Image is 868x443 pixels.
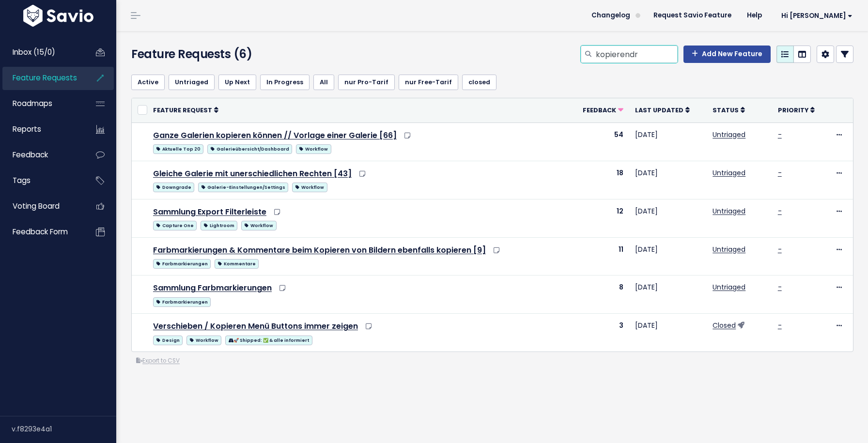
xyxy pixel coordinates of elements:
a: Status [713,105,745,115]
td: [DATE] [629,314,707,351]
a: Workflow [241,219,276,231]
span: Changelog [591,12,630,19]
a: Sammlung Farbmarkierungen [153,282,272,293]
span: Roadmaps [13,98,52,108]
span: Tags [13,175,31,185]
a: Feedback [2,144,80,166]
span: Feedback form [13,227,68,237]
span: Workflow [292,183,327,192]
a: Active [131,75,165,90]
a: Verschieben / Kopieren Menü Buttons immer zeigen [153,321,358,332]
a: - [778,244,782,254]
a: Lightroom [201,219,237,231]
span: Feature Request [153,106,212,114]
a: Export to CSV [136,357,180,365]
a: Untriaged [169,75,215,90]
td: [DATE] [629,275,707,314]
a: Workflow [292,181,327,193]
span: Feedback [13,150,48,160]
span: Lightroom [201,221,237,230]
a: Gleiche Galerie mit unerschiedlichen Rechten [43] [153,168,352,179]
a: Untriaged [713,130,745,139]
div: v.f8293e4a1 [12,416,116,442]
span: Voting Board [13,201,60,211]
input: Search features... [595,46,678,63]
a: Design [153,334,183,346]
a: Add New Feature [683,46,771,63]
a: In Progress [260,75,310,90]
a: Closed [713,321,736,330]
a: Farbmarkierungen [153,295,211,307]
a: Help [739,8,770,23]
a: - [778,321,782,330]
td: [DATE] [629,161,707,199]
a: Galerie-Einstellungen/Settings [198,181,288,193]
a: Farbmarkierungen & Kommentare beim Kopieren von Bildern ebenfalls kopieren [9] [153,244,486,256]
span: Status [713,106,739,114]
a: Galerieübersicht/Dashboard [207,142,292,154]
a: Priority [778,105,815,115]
a: Up Next [218,75,256,90]
span: Downgrade [153,183,194,192]
span: 🚀 Shipped: ✅ & alle informiert [225,336,312,345]
a: Feedback [583,105,623,115]
span: Hi [PERSON_NAME] [781,12,852,19]
a: Capture One [153,219,197,231]
a: Request Savio Feature [646,8,739,23]
span: Workflow [296,144,331,154]
td: 11 [568,237,629,275]
td: 54 [568,122,629,161]
span: Galerieübersicht/Dashboard [207,144,292,154]
a: Hi [PERSON_NAME] [770,8,860,23]
a: Inbox (15/0) [2,41,80,63]
a: Voting Board [2,195,80,217]
a: nur Free-Tarif [399,75,458,90]
td: 3 [568,314,629,351]
span: Design [153,336,183,345]
a: Untriaged [713,168,745,178]
a: Farbmarkierungen [153,257,211,269]
a: Sammlung Export Filterleiste [153,206,266,217]
a: Untriaged [713,282,745,292]
span: Priority [778,106,808,114]
ul: Filter feature requests [131,75,853,90]
span: Workflow [186,336,221,345]
a: 🚀 Shipped: ✅ & alle informiert [225,334,312,346]
a: Workflow [296,142,331,154]
td: 8 [568,275,629,314]
a: Downgrade [153,181,194,193]
a: All [313,75,334,90]
span: Capture One [153,221,197,230]
a: Kommentare [215,257,259,269]
a: - [778,206,782,216]
span: Farbmarkierungen [153,259,211,269]
a: Roadmaps [2,92,80,115]
span: Kommentare [215,259,259,269]
a: Aktuelle Top 20 [153,142,203,154]
span: Feedback [583,106,616,114]
a: Tags [2,169,80,192]
a: nur Pro-Tarif [338,75,395,90]
a: Last Updated [635,105,690,115]
span: Aktuelle Top 20 [153,144,203,154]
span: Workflow [241,221,276,230]
a: Reports [2,118,80,140]
span: Feature Requests [13,73,77,83]
a: Untriaged [713,206,745,216]
span: Reports [13,124,41,134]
a: Feature Request [153,105,218,115]
a: closed [462,75,496,90]
a: Ganze Galerien kopieren können // Vorlage einer Galerie [66] [153,130,397,141]
span: Inbox (15/0) [13,47,55,57]
td: 12 [568,199,629,237]
td: [DATE] [629,237,707,275]
td: [DATE] [629,122,707,161]
a: - [778,282,782,292]
a: Workflow [186,334,221,346]
span: Last Updated [635,106,683,114]
h4: Feature Requests (6) [131,46,362,63]
span: Galerie-Einstellungen/Settings [198,183,288,192]
img: logo-white.9d6f32f41409.svg [21,5,96,27]
a: Feature Requests [2,67,80,89]
a: Untriaged [713,244,745,254]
